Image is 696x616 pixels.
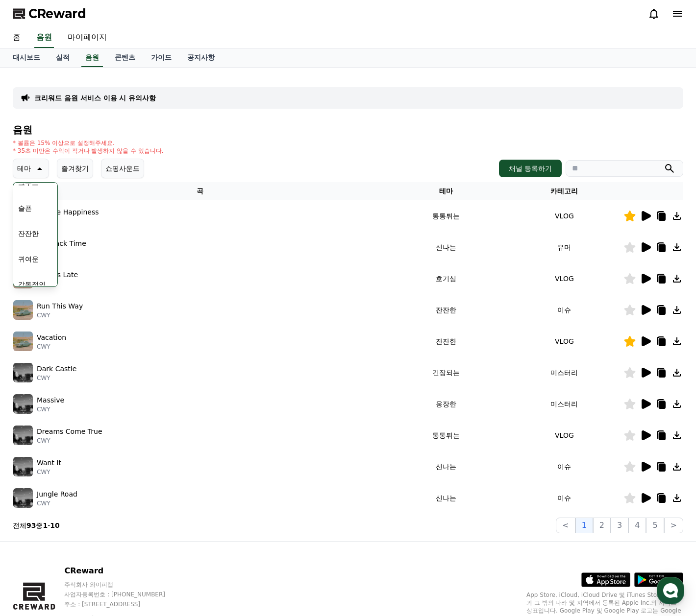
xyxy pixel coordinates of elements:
p: Run This Way [37,301,83,311]
img: music [13,363,33,382]
button: 4 [628,518,646,533]
p: CWY [37,374,76,382]
p: CWY [37,217,99,225]
p: CWY [37,499,77,507]
img: music [13,488,33,508]
p: CWY [37,311,83,319]
td: 긴장되는 [387,357,505,388]
a: 크리워드 음원 서비스 이용 시 유의사항 [34,93,156,103]
td: VLOG [505,326,623,357]
a: 대시보드 [5,48,48,67]
button: 2 [593,518,611,533]
button: 쇼핑사운드 [101,159,144,178]
p: 사업자등록번호 : [PHONE_NUMBER] [64,591,184,598]
p: Vacation [37,332,66,343]
button: 즐겨찾기 [57,159,93,178]
p: Want It [37,458,61,468]
td: 이슈 [505,451,623,482]
button: > [664,518,683,533]
td: 이슈 [505,294,623,326]
span: CReward [28,6,86,22]
td: 미스터리 [505,388,623,420]
td: 신나는 [387,451,505,482]
p: 전체 중 - [13,521,60,530]
a: 홈 [5,27,28,48]
img: music [13,300,33,320]
td: VLOG [505,420,623,451]
button: 채널 등록하기 [499,160,562,177]
p: * 볼륨은 15% 이상으로 설정해주세요. [13,139,164,147]
td: VLOG [505,263,623,294]
p: A Little Happiness [37,207,99,217]
img: music [13,457,33,476]
button: 감동적인 [14,274,50,295]
p: CReward [64,565,184,577]
a: CReward [13,6,86,22]
p: CWY [37,405,64,413]
p: Massive [37,395,64,405]
p: CWY [37,437,102,445]
a: 설정 [126,310,188,335]
td: 유머 [505,232,623,263]
a: 음원 [81,48,103,67]
p: CWY [37,343,66,351]
button: 귀여운 [14,248,43,270]
th: 카테고리 [505,182,623,200]
a: 실적 [48,48,77,67]
p: * 35초 미만은 수익이 적거나 발생하지 않을 수 있습니다. [13,147,164,155]
a: 공지사항 [179,48,223,67]
button: 5 [646,518,664,533]
td: 미스터리 [505,357,623,388]
button: 잔잔한 [14,223,43,244]
p: CWY [37,468,61,476]
td: 웅장한 [387,388,505,420]
p: CWY [37,249,86,257]
strong: 1 [43,521,48,529]
th: 곡 [13,182,387,200]
td: 이슈 [505,482,623,514]
th: 테마 [387,182,505,200]
span: 설정 [151,325,163,333]
span: 대화 [90,326,101,333]
p: Jungle Road [37,489,77,499]
strong: 10 [50,521,59,529]
td: 잔잔한 [387,294,505,326]
td: 통통튀는 [387,420,505,451]
a: 대화 [65,310,126,335]
p: Dreams Come True [37,426,102,437]
button: < [556,518,575,533]
a: 가이드 [143,48,179,67]
a: 홈 [3,310,65,335]
td: 신나는 [387,232,505,263]
button: 테마 [13,159,49,178]
img: music [13,332,33,351]
p: 주식회사 와이피랩 [64,581,184,589]
p: 테마 [17,162,31,175]
td: 호기심 [387,263,505,294]
a: 음원 [34,27,54,48]
img: music [13,394,33,414]
button: 3 [611,518,628,533]
a: 콘텐츠 [107,48,143,67]
img: music [13,426,33,445]
td: VLOG [505,200,623,232]
p: Cat Rack Time [37,238,86,249]
strong: 93 [26,521,36,529]
a: 마이페이지 [60,27,115,48]
td: 잔잔한 [387,326,505,357]
button: 1 [575,518,593,533]
h4: 음원 [13,124,683,135]
td: 통통튀는 [387,200,505,232]
span: 홈 [31,325,37,333]
p: 주소 : [STREET_ADDRESS] [64,600,184,608]
button: 슬픈 [14,197,36,219]
p: Dark Castle [37,364,76,374]
td: 신나는 [387,482,505,514]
